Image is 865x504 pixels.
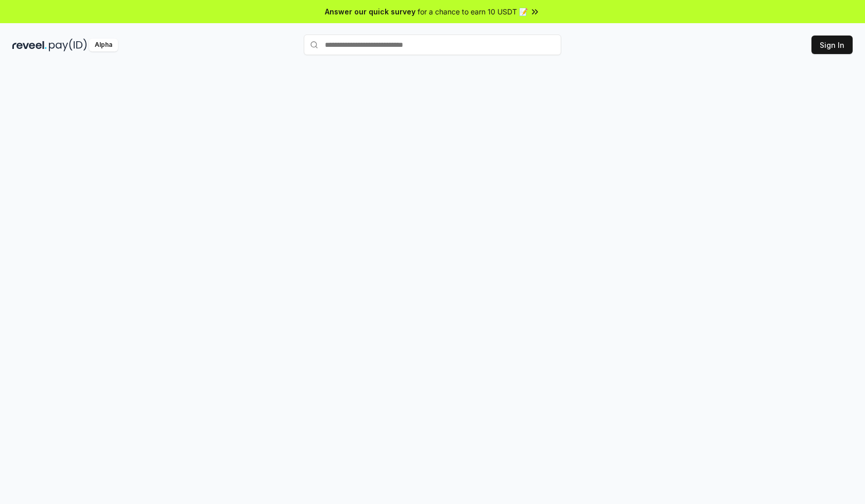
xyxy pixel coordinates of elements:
[49,39,87,51] img: pay_id
[418,6,528,17] span: for a chance to earn 10 USDT 📝
[325,6,416,17] span: Answer our quick survey
[12,39,47,51] img: reveel_dark
[811,36,853,54] button: Sign In
[89,39,118,51] div: Alpha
